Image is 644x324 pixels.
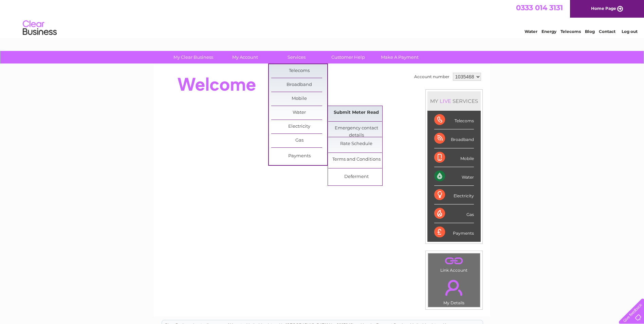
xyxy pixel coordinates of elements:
[434,204,474,223] div: Gas
[434,223,474,241] div: Payments
[560,29,581,34] a: Telecoms
[22,18,57,38] img: logo.png
[271,149,327,163] a: Payments
[434,167,474,186] div: Water
[320,51,376,64] a: Customer Help
[328,170,384,184] a: Deferment
[165,51,221,64] a: My Clear Business
[585,29,595,34] a: Blog
[271,64,327,78] a: Telecoms
[271,134,327,147] a: Gas
[217,51,273,64] a: My Account
[434,186,474,204] div: Electricity
[372,51,428,64] a: Make A Payment
[525,29,537,34] a: Water
[328,153,384,166] a: Terms and Conditions
[430,255,478,267] a: .
[271,106,327,120] a: Water
[428,253,480,274] td: Link Account
[516,3,563,12] a: 0333 014 3131
[412,71,451,83] td: Account number
[269,51,325,64] a: Services
[599,29,615,34] a: Contact
[271,92,327,106] a: Mobile
[328,122,384,135] a: Emergency contact details
[434,111,474,129] div: Telecoms
[162,4,483,33] div: Clear Business is a trading name of Verastar Limited (registered in [GEOGRAPHIC_DATA] No. 3667643...
[434,148,474,167] div: Mobile
[434,129,474,148] div: Broadband
[271,120,327,133] a: Electricity
[622,29,638,34] a: Log out
[328,137,384,151] a: Rate Schedule
[271,78,327,92] a: Broadband
[427,91,481,111] div: MY SERVICES
[430,276,478,300] a: .
[438,98,453,104] div: LIVE
[428,274,480,307] td: My Details
[328,106,384,120] a: Submit Meter Read
[541,29,556,34] a: Energy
